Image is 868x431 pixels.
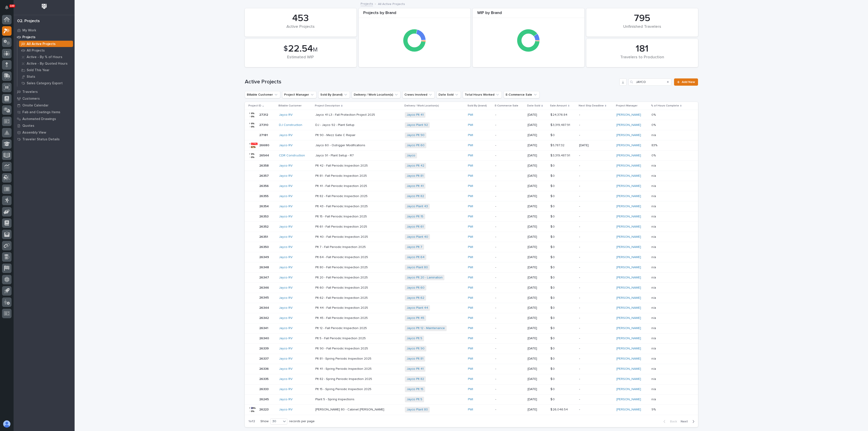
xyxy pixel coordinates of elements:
[579,123,613,127] p: -
[22,117,56,121] p: Automated Drawings
[495,266,524,269] p: -
[468,296,473,300] a: PWI
[616,174,641,178] a: [PERSON_NAME]
[616,306,641,310] a: [PERSON_NAME]
[550,193,556,198] p: $ 0
[17,80,75,86] a: Sales Category Export
[407,113,424,117] a: Jayco Plt 41
[315,266,394,269] p: Plt 80 - Fall Periodic Inspection 2025
[14,88,75,95] a: Travelers
[279,255,292,259] a: Jayco RV
[468,286,473,290] a: PWI
[259,112,269,117] p: 27312
[550,234,556,239] p: $ 0
[528,306,547,310] p: [DATE]
[279,164,292,168] a: Jayco RV
[407,225,424,229] a: Jayco Plt 61
[616,266,641,269] a: [PERSON_NAME]
[17,41,75,47] a: All Active Projects
[495,174,524,178] p: -
[259,153,270,158] p: 26544
[22,28,36,33] p: My Work
[468,245,473,249] a: PWI
[528,154,547,158] p: [DATE]
[528,174,547,178] p: [DATE]
[616,235,641,239] a: [PERSON_NAME]
[468,266,473,269] a: PWI
[495,144,524,147] p: -
[495,215,524,219] p: -
[628,78,671,86] input: Search
[259,234,269,239] p: 26351
[550,153,571,158] p: $ 3,319,487.91
[468,184,473,188] a: PWI
[550,132,556,137] p: $ 0
[579,144,613,147] p: [DATE]
[27,68,50,72] p: Sold This Year
[27,49,45,53] p: All Projects
[245,272,698,283] tr: 2634726347 Jayco RV Plt 20 - Fall Periodic Inspection 2025Jayco Plt 20 - Lamination PWI -[DATE]$ ...
[245,303,698,313] tr: 2634426344 Jayco RV Plt 44 - Fall Periodic Inspection 2025Jayco Plant 44 PWI -[DATE]$ 0$ 0 -[PERS...
[468,235,473,239] a: PWI
[259,265,270,269] p: 26348
[279,225,292,229] a: Jayco RV
[14,122,75,129] a: Quotes
[245,252,698,262] tr: 2634926349 Jayco RV Plt 64 - Fall Periodic Inspection 2025Jayco Plt 64 PWI -[DATE]$ 0$ 0 -[PERSON...
[495,306,524,310] p: -
[22,97,40,101] p: Customers
[468,113,473,117] a: PWI
[315,194,394,198] p: Plt 82 - Fall Periodic Inspection 2025
[550,265,556,269] p: $ 0
[528,255,547,259] p: [DATE]
[315,113,394,117] p: Jayco 41 L3 - Fall Protection Project 2025
[259,285,270,290] p: 26346
[40,2,48,11] img: Workspace Logo
[616,154,641,158] a: [PERSON_NAME]
[279,123,302,127] a: DJ Construction
[245,181,698,191] tr: 2635626356 Jayco RV Plt 41 - Fall Periodic Inspection 2025Jayco Plt 41 PWI -[DATE]$ 0$ 0 -[PERSON...
[279,266,292,269] a: Jayco RV
[27,81,63,85] p: Sales Category Export
[468,316,473,320] a: PWI
[528,225,547,229] p: [DATE]
[22,35,35,39] p: Projects
[651,265,657,269] p: n/a
[245,313,698,323] tr: 2634226342 Jayco RV Plt 45 - Fall Periodic Inspection 2025Jayco Plt 45 PWI -[DATE]$ 0$ 0 -[PERSON...
[616,296,641,300] a: [PERSON_NAME]
[579,225,613,229] p: -
[279,113,292,117] a: Jayco RV
[402,91,435,98] button: Crews Involved
[468,194,473,198] a: PWI
[495,113,524,117] p: -
[550,275,556,280] p: $ 0
[495,276,524,280] p: -
[245,161,698,171] tr: 2635826358 Jayco RV Plt 42 - Fall Periodic Inspection 2025Jayco Plt 42 PWI -[DATE]$ 0$ 0 -[PERSON...
[279,306,292,310] a: Jayco RV
[315,133,394,137] p: Plt 90 - Mezz Gate C Repair
[17,47,75,54] a: All Projects
[245,171,698,181] tr: 2635726357 Jayco RV Plt 81 - Fall Periodic Inspection 2025Jayco Plt 81 PWI -[DATE]$ 0$ 0 -[PERSON...
[245,242,698,252] tr: 2635026350 Jayco RV Plt 7 - Fall Periodic Inspection 2025Jayco Plt 7 PWI -[DATE]$ 0$ 0 -[PERSON_N...
[315,123,394,127] p: DJ - Jayco 92 - Plant Setup
[22,131,46,135] p: Assembly View
[279,235,292,239] a: Jayco RV
[651,285,657,290] p: n/a
[279,276,292,280] a: Jayco RV
[14,109,75,115] a: Fab and Coatings Items
[550,285,556,290] p: $ 0
[245,212,698,222] tr: 2635326353 Jayco RV Plt 15 - Fall Periodic Inspection 2025Jayco Plt 15 PWI -[DATE]$ 0$ 0 -[PERSON...
[550,122,571,127] p: $ 3,319,487.91
[259,275,270,280] p: 26347
[495,225,524,229] p: -
[407,133,425,137] a: Jayco Plt 90
[14,95,75,102] a: Customers
[579,215,613,219] p: -
[14,115,75,122] a: Automated Drawings
[245,110,698,120] tr: 2731227312 Jayco RV Jayco 41 L3 - Fall Protection Project 2025Jayco Plt 41 PWI -[DATE]$ 24,376.84...
[279,174,292,178] a: Jayco RV
[651,204,657,208] p: n/a
[468,225,473,229] a: PWI
[550,112,568,117] p: $ 24,376.84
[616,255,641,259] a: [PERSON_NAME]
[579,133,613,137] p: -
